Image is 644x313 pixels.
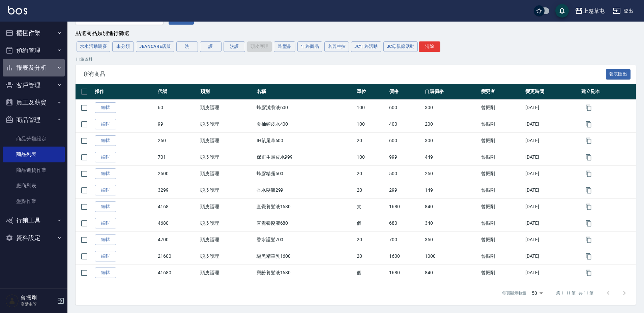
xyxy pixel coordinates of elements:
td: 頭皮護理 [199,248,255,264]
td: 400 [387,116,423,132]
p: 高階主管 [21,301,55,307]
td: 2500 [156,165,199,182]
td: 頭皮護理 [199,165,255,182]
td: 頭皮護理 [199,264,255,281]
td: 700 [387,231,423,248]
td: [DATE] [524,248,580,264]
td: 100 [355,116,387,132]
a: 編輯 [95,135,116,146]
td: 直覺養髮液680 [255,215,355,231]
button: 櫃檯作業 [3,24,65,42]
a: 編輯 [95,152,116,162]
td: 直覺養髮液1680 [255,198,355,215]
th: 類別 [199,84,255,100]
td: 100 [355,149,387,165]
button: 水水活動競賽 [77,41,110,52]
td: 曾振剛 [479,248,524,264]
td: 夏柚頭皮水400 [255,116,355,132]
td: 寶齡養髮液1680 [255,264,355,281]
p: 每頁顯示數量 [502,290,526,296]
button: 年終商品 [297,41,322,52]
td: 4680 [156,215,199,231]
th: 單位 [355,84,387,100]
a: 編輯 [95,218,116,228]
button: 報表匯出 [606,69,631,80]
td: 頭皮護理 [199,149,255,165]
a: 報表匯出 [606,71,631,77]
td: 200 [423,116,479,132]
td: 500 [387,165,423,182]
td: 100 [355,99,387,116]
td: 4168 [156,198,199,215]
th: 自購價格 [423,84,479,100]
td: 曾振剛 [479,231,524,248]
td: 香水護髮700 [255,231,355,248]
button: 造型品 [274,41,295,52]
td: [DATE] [524,215,580,231]
td: [DATE] [524,198,580,215]
td: [DATE] [524,264,580,281]
td: 香水髮液299 [255,182,355,198]
th: 名稱 [255,84,355,100]
td: [DATE] [524,132,580,149]
td: [DATE] [524,149,580,165]
td: 曾振剛 [479,99,524,116]
td: [DATE] [524,165,580,182]
td: 340 [423,215,479,231]
td: [DATE] [524,182,580,198]
a: 商品分類設定 [3,131,65,147]
td: 頭皮護理 [199,116,255,132]
button: JC母親節活動 [383,41,418,52]
a: 編輯 [95,185,116,195]
td: 20 [355,182,387,198]
button: 員工及薪資 [3,94,65,111]
td: 1600 [387,248,423,264]
button: 客戶管理 [3,76,65,94]
a: 編輯 [95,251,116,261]
td: 300 [423,132,479,149]
button: 行銷工具 [3,212,65,229]
td: 個 [355,215,387,231]
button: 預約管理 [3,42,65,59]
td: 頭皮護理 [199,132,255,149]
td: 999 [387,149,423,165]
td: 260 [156,132,199,149]
td: 曾振剛 [479,264,524,281]
td: 20 [355,231,387,248]
td: 1680 [387,264,423,281]
a: 盤點作業 [3,193,65,209]
td: 曾振剛 [479,182,524,198]
td: 1680 [387,198,423,215]
td: 個 [355,264,387,281]
td: 曾振剛 [479,132,524,149]
td: 600 [387,132,423,149]
button: 清除 [419,41,440,52]
button: JC年終活動 [351,41,381,52]
td: 300 [423,99,479,116]
td: 149 [423,182,479,198]
td: 701 [156,149,199,165]
button: 名麗生技 [324,41,349,52]
td: 840 [423,264,479,281]
td: 頭皮護理 [199,231,255,248]
button: 洗 [176,41,198,52]
img: Logo [8,6,27,14]
td: 20 [355,165,387,182]
p: 第 1–11 筆 共 11 筆 [556,290,593,296]
a: 商品進貨作業 [3,162,65,178]
a: 編輯 [95,119,116,129]
div: 50 [529,284,545,302]
button: JeanCare店販 [136,41,174,52]
th: 變更者 [479,84,524,100]
th: 變更時間 [524,84,580,100]
td: 保正生頭皮水999 [255,149,355,165]
td: 蜂膠滋養液600 [255,99,355,116]
div: 上越草屯 [583,7,605,15]
button: save [555,4,569,18]
td: 曾振剛 [479,116,524,132]
td: [DATE] [524,116,580,132]
td: 曾振剛 [479,165,524,182]
td: IH鼠尾草600 [255,132,355,149]
th: 代號 [156,84,199,100]
td: 曾振剛 [479,215,524,231]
